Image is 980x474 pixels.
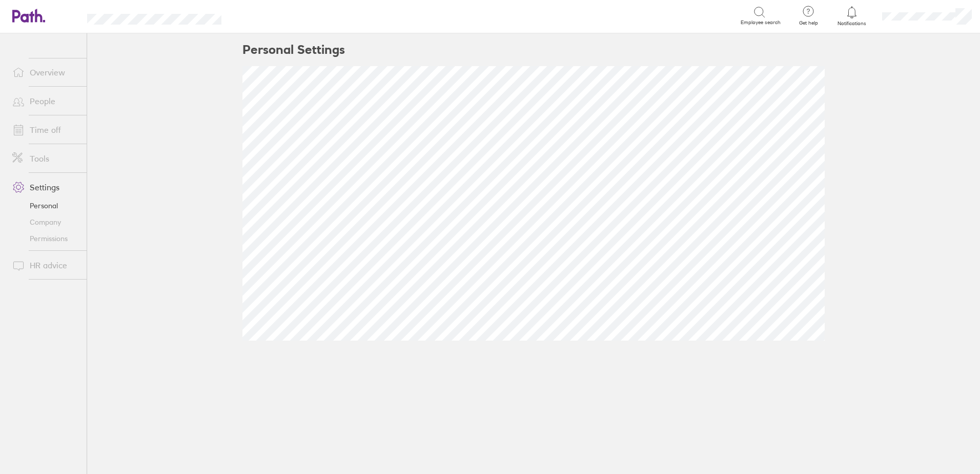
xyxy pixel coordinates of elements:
a: Permissions [4,230,87,247]
span: Get help [792,20,825,26]
span: Notifications [835,21,869,27]
a: Personal [4,197,87,214]
div: Search [249,11,275,20]
a: People [4,91,87,111]
a: Tools [4,148,87,169]
a: HR advice [4,255,87,275]
a: Notifications [835,5,869,27]
a: Settings [4,177,87,197]
a: Overview [4,62,87,83]
h2: Personal Settings [242,33,345,66]
a: Company [4,214,87,230]
span: Employee search [741,19,781,26]
a: Time off [4,120,87,140]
